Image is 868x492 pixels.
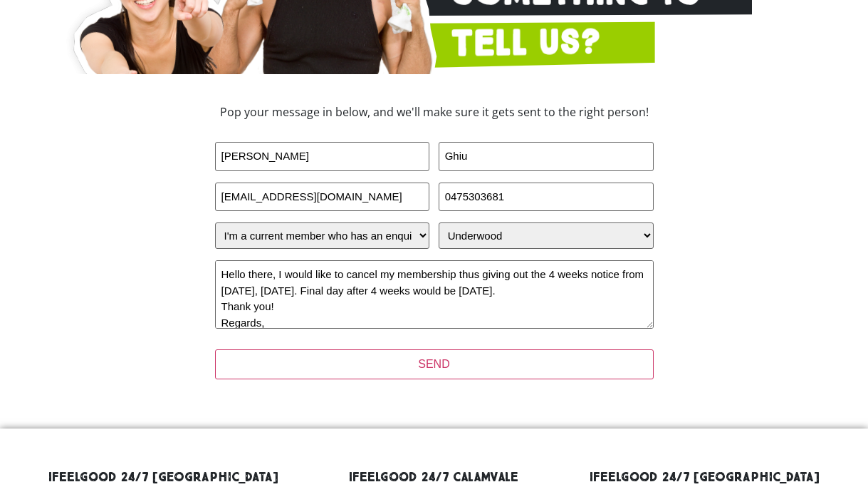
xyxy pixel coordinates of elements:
input: FIRST NAME [215,142,430,171]
h3: Pop your message in below, and we'll make sure it gets sent to the right person! [121,106,748,118]
input: SEND [215,349,654,379]
input: LAST NAME [439,142,654,171]
a: ifeelgood 24/7 [GEOGRAPHIC_DATA] [590,469,820,486]
input: Email [215,183,430,212]
a: ifeelgood 24/7 [GEOGRAPHIC_DATA] [48,469,278,486]
input: PHONE [439,183,654,212]
a: ifeelgood 24/7 Calamvale [349,469,518,486]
